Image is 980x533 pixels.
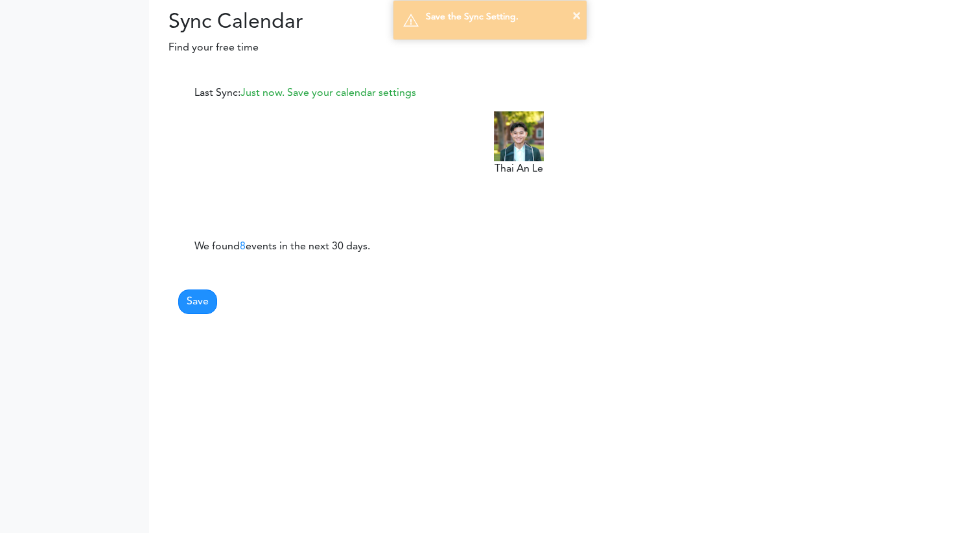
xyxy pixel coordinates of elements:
[240,85,416,101] label: Just now. Save your calendar settings
[178,289,217,314] button: Save
[194,85,544,101] div: Last Sync:
[149,40,980,56] p: Find your free time
[194,239,544,255] p: We found events in the next 30 days.
[494,111,544,161] img: wBLfyGaAXRLqgAAAABJRU5ErkJggg==
[494,161,544,177] div: Thai An Le
[572,6,581,26] button: ×
[240,242,246,252] span: 8
[426,10,577,24] div: Save the Sync Setting.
